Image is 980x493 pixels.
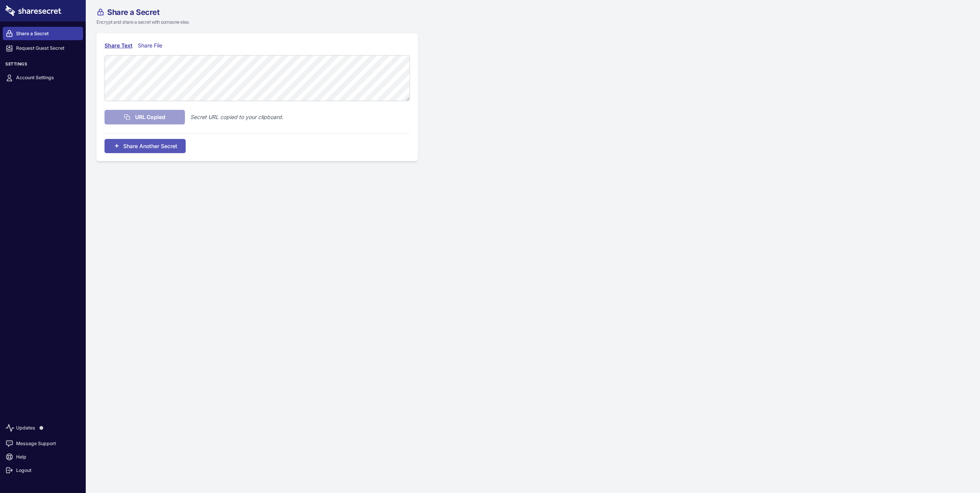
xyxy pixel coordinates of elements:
p: Secret URL copied to your clipboard. [190,113,283,121]
a: Help [3,450,83,464]
span: Share Another Secret [123,142,177,150]
a: Account Settings [3,71,83,85]
a: Message Support [3,437,83,450]
iframe: Drift Widget Chat Controller [942,455,971,484]
button: Share Another Secret [105,139,186,153]
div: Share File [138,41,166,50]
a: Share a Secret [3,27,83,40]
button: URL Copied [105,110,185,124]
div: Share Text [105,41,132,50]
p: Encrypt and share a secret with someone else. [96,19,461,26]
a: Updates [3,419,83,437]
span: Share a Secret [107,8,159,16]
span: URL Copied [135,113,165,121]
h3: Settings [3,62,83,70]
a: Logout [3,464,83,477]
a: Request Guest Secret [3,42,83,55]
